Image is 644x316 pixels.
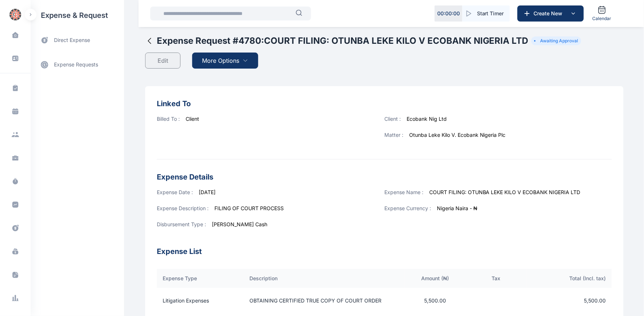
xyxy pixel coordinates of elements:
span: Create New [531,10,569,17]
span: Calendar [593,16,612,22]
span: FILING OF COURT PROCESS [214,205,284,211]
span: Client [186,116,199,122]
td: Litigation Expenses [157,288,241,313]
h3: Linked To [157,98,612,109]
span: [DATE] [199,189,216,195]
a: Edit [145,47,186,74]
li: Awaiting Approval [534,38,578,44]
th: Tax [466,269,527,288]
span: Ecobank Nig Ltd [407,116,447,122]
span: More Options [202,56,240,65]
div: expense requests [31,50,124,73]
span: COURT FILING: OTUNBA LEKE KILO V ECOBANK NIGERIA LTD [429,189,581,195]
span: Client : [384,116,401,122]
p: 00 : 00 : 00 [437,10,460,17]
td: 5,500.00 [527,288,612,313]
th: Total (Incl. tax) [527,269,612,288]
span: Disbursement Type : [157,221,206,227]
h3: Expense List [157,237,612,257]
button: Edit [145,53,181,69]
td: 5,500.00 [405,288,466,313]
th: Amount ( ₦ ) [405,269,466,288]
span: Expense Date : [157,189,193,195]
a: direct expense [31,31,124,50]
th: Description [241,269,405,288]
span: Matter : [384,132,403,138]
span: Expense Description : [157,205,209,211]
button: Expense Request #4780:COURT FILING: OTUNBA LEKE KILO V ECOBANK NIGERIA LTDAwaiting Approval [145,35,581,47]
span: Expense Name : [384,189,423,195]
td: OBTAINING CERTIFIED TRUE COPY OF COURT ORDER [241,288,405,313]
h3: Expense Details [157,171,612,183]
a: expense requests [31,56,124,73]
span: Start Timer [477,10,504,17]
button: Start Timer [462,5,510,22]
span: Expense Currency : [384,205,431,211]
span: Nigeria Naira - ₦ [437,205,477,211]
span: [PERSON_NAME] Cash [212,221,267,227]
th: Expense Type [157,269,241,288]
a: Calendar [590,3,614,24]
button: Create New [517,5,584,22]
span: Otunba Leke Kilo V. Ecobank Nigeria Plc [409,132,506,138]
h2: Expense Request # 4780 : COURT FILING: OTUNBA LEKE KILO V ECOBANK NIGERIA LTD [157,35,528,47]
span: Billed To : [157,116,180,122]
span: direct expense [54,36,90,44]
